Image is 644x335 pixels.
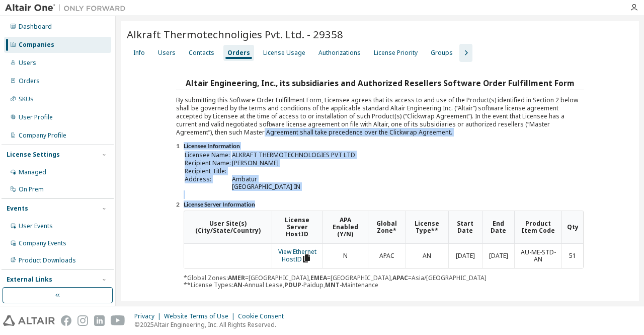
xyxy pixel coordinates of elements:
th: User Site(s) (City/State/Country) [184,211,272,243]
div: Events [7,205,28,213]
img: youtube.svg [111,315,125,326]
th: Qty [561,211,583,243]
td: [DATE] [448,244,482,269]
td: Recipient Name: [185,160,231,167]
td: Address: [185,176,231,183]
div: Orders [19,77,40,85]
b: APAC [392,274,408,282]
td: [GEOGRAPHIC_DATA] IN [232,183,355,190]
span: Alkraft Thermotechnoligies Pvt. Ltd. - 29358 [127,27,343,41]
td: AN [406,244,448,269]
td: [DATE] [482,244,514,269]
div: Company Events [19,239,66,247]
div: Users [19,59,36,67]
div: Company Profile [19,131,66,140]
div: User Events [19,222,53,230]
b: EMEA [310,274,327,282]
img: facebook.svg [61,315,71,326]
b: PDUP [284,281,301,289]
div: Website Terms of Use [164,312,238,320]
p: © 2025 Altair Engineering, Inc. All Rights Reserved. [134,320,290,329]
th: Start Date [448,211,482,243]
b: MNT [325,281,340,289]
div: Contacts [189,49,214,57]
div: On Prem [19,185,44,193]
div: SKUs [19,95,34,103]
div: Groups [431,49,453,57]
div: *Global Zones: =[GEOGRAPHIC_DATA], =[GEOGRAPHIC_DATA], =Asia/[GEOGRAPHIC_DATA] **License Types: -... [184,211,584,288]
td: N [322,244,368,269]
li: Licensee Information [184,143,584,151]
td: Licensee Name: [185,152,231,159]
th: Global Zone* [368,211,406,243]
td: Ambatur [232,176,355,183]
div: Dashboard [19,23,52,31]
div: Info [133,49,145,57]
div: Authorizations [318,49,361,57]
div: Users [158,49,176,57]
img: instagram.svg [77,315,88,326]
th: End Date [482,211,514,243]
div: Privacy [134,312,164,320]
div: Companies [19,41,54,49]
th: License Server HostID [272,211,322,243]
div: Orders [227,49,250,57]
li: License Server Information [184,201,584,209]
div: External Links [7,276,52,284]
img: linkedin.svg [94,315,105,326]
div: License Usage [263,49,305,57]
div: Managed [19,168,46,176]
div: License Settings [7,151,60,159]
div: User Profile [19,113,53,121]
h3: Altair Engineering, Inc., its subsidiaries and Authorized Resellers Software Order Fulfillment Form [176,76,584,90]
td: [PERSON_NAME] [232,160,355,167]
div: Product Downloads [19,256,76,264]
img: Altair One [5,3,131,13]
td: APAC [368,244,406,269]
th: APA Enabled (Y/N) [322,211,368,243]
th: Product Item Code [514,211,561,243]
b: AN [233,281,243,289]
td: AU-ME-STD-AN [514,244,561,269]
td: ALKRAFT THERMOTECHNOLOGIES PVT LTD [232,152,355,159]
img: altair_logo.svg [3,315,55,326]
div: License Priority [374,49,418,57]
td: Recipient Title: [185,168,231,175]
th: License Type** [406,211,448,243]
div: Cookie Consent [238,312,290,320]
a: View Ethernet HostID [278,247,316,263]
td: 51 [561,244,583,269]
b: AMER [228,274,245,282]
